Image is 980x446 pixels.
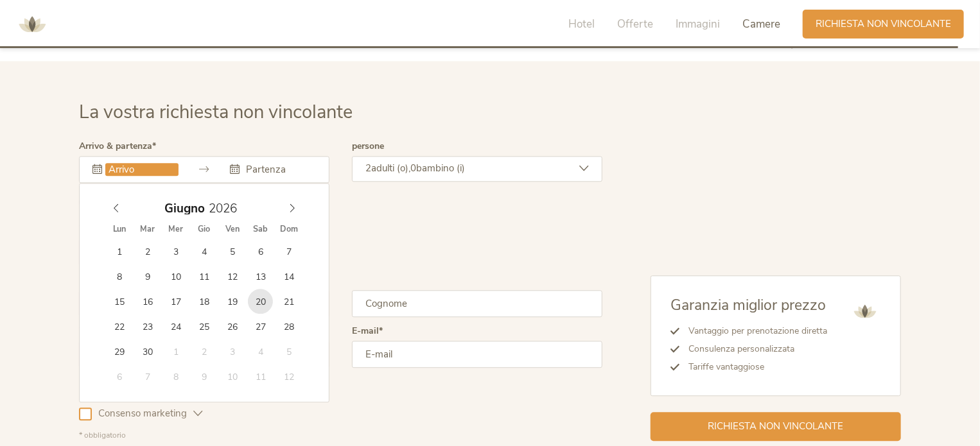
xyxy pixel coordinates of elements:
li: Tariffe vantaggiose [679,358,827,376]
label: persone [352,142,384,151]
span: Giugno 13, 2026 [248,264,273,289]
span: Giugno 18, 2026 [191,289,216,314]
span: Giugno 27, 2026 [248,314,273,339]
span: Gio [190,225,218,234]
span: Giugno 7, 2026 [276,239,301,264]
span: adulti (o), [371,162,410,175]
span: Giugno 24, 2026 [163,314,188,339]
span: Luglio 12, 2026 [276,364,301,389]
span: Mar [134,225,162,234]
span: Luglio 11, 2026 [248,364,273,389]
span: Giugno [164,203,205,215]
span: bambino (i) [416,162,465,175]
span: Hotel [568,17,595,31]
span: Giugno 9, 2026 [136,264,161,289]
span: Giugno 12, 2026 [220,264,245,289]
span: Giugno 19, 2026 [220,289,245,314]
span: Giugno 14, 2026 [276,264,301,289]
span: Luglio 1, 2026 [163,339,188,364]
span: La vostra richiesta non vincolante [79,99,353,124]
span: 2 [365,162,371,175]
span: Consenso marketing [92,407,193,420]
span: 0 [410,162,416,175]
span: Giugno 28, 2026 [276,314,301,339]
span: Immagini [676,17,720,31]
span: Sab [247,225,275,234]
span: Giugno 10, 2026 [163,264,188,289]
img: AMONTI & LUNARIS Wellnessresort [13,5,51,44]
label: Arrivo & partenza [79,142,156,151]
span: Richiesta non vincolante [708,420,844,433]
span: Giugno 1, 2026 [107,239,132,264]
input: Year [205,200,247,217]
span: Giugno 26, 2026 [220,314,245,339]
span: Giugno 4, 2026 [191,239,216,264]
span: Giugno 16, 2026 [136,289,161,314]
span: Giugno 17, 2026 [163,289,188,314]
span: Luglio 4, 2026 [248,339,273,364]
span: Garanzia miglior prezzo [670,295,826,315]
span: Giugno 11, 2026 [191,264,216,289]
span: Dom [275,225,303,234]
input: E-mail [352,341,602,368]
input: Cognome [352,290,602,317]
span: Giugno 29, 2026 [107,339,132,364]
label: E-mail [352,327,383,336]
span: Offerte [617,17,653,31]
span: Giugno 23, 2026 [136,314,161,339]
span: Luglio 9, 2026 [191,364,216,389]
span: Giugno 30, 2026 [136,339,161,364]
span: Luglio 6, 2026 [107,364,132,389]
span: Camere [742,17,780,31]
span: Luglio 5, 2026 [276,339,301,364]
span: Luglio 3, 2026 [220,339,245,364]
span: Lun [105,225,134,234]
span: Giugno 21, 2026 [276,289,301,314]
li: Vantaggio per prenotazione diretta [679,322,827,340]
span: Giugno 3, 2026 [163,239,188,264]
img: AMONTI & LUNARIS Wellnessresort [849,295,881,327]
div: * obbligatorio [79,430,602,441]
input: Arrivo [105,163,179,176]
span: Luglio 2, 2026 [191,339,216,364]
span: Giugno 5, 2026 [220,239,245,264]
li: Consulenza personalizzata [679,340,827,358]
a: AMONTI & LUNARIS Wellnessresort [13,19,51,28]
span: Ven [218,225,247,234]
input: Partenza [243,163,316,176]
span: Giugno 20, 2026 [248,289,273,314]
span: Giugno 8, 2026 [107,264,132,289]
span: Giugno 25, 2026 [191,314,216,339]
span: Giugno 22, 2026 [107,314,132,339]
span: Giugno 6, 2026 [248,239,273,264]
span: Luglio 8, 2026 [163,364,188,389]
span: Luglio 7, 2026 [136,364,161,389]
span: Giugno 15, 2026 [107,289,132,314]
span: Luglio 10, 2026 [220,364,245,389]
span: Mer [162,225,190,234]
span: Giugno 2, 2026 [136,239,161,264]
span: Richiesta non vincolante [816,17,951,31]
